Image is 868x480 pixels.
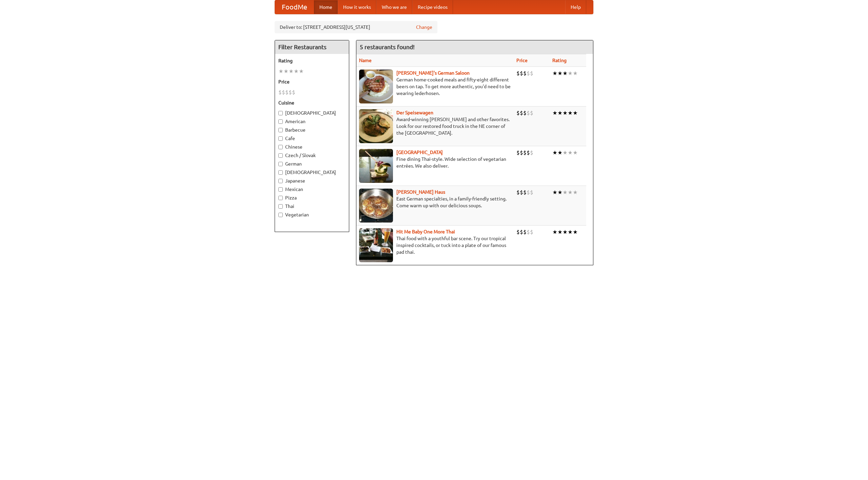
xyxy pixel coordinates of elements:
input: American [278,119,283,124]
li: $ [282,89,285,96]
li: ★ [563,228,568,236]
li: ★ [573,70,578,77]
li: ★ [573,228,578,236]
input: German [278,162,283,166]
a: FoodMe [275,0,314,14]
li: $ [530,149,533,156]
a: Name [359,58,372,63]
li: ★ [557,228,563,236]
li: ★ [568,189,573,196]
li: $ [520,70,523,77]
a: Rating [552,58,567,63]
li: ★ [573,189,578,196]
li: $ [523,109,527,117]
input: Chinese [278,145,283,149]
li: ★ [552,149,557,156]
li: $ [530,228,533,236]
li: $ [530,189,533,196]
p: Award-winning [PERSON_NAME] and other favorites. Look for our restored food truck in the NE corne... [359,116,511,136]
li: $ [292,89,295,96]
li: $ [523,70,527,77]
p: Fine dining Thai-style. Wide selection of vegetarian entrées. We also deliver. [359,156,511,169]
p: German home-cooked meals and fifty-eight different beers on tap. To get more authentic, you'd nee... [359,76,511,97]
a: [PERSON_NAME]'s German Saloon [396,70,470,76]
li: $ [520,149,523,156]
li: $ [530,109,533,117]
h5: Cuisine [278,99,346,106]
img: speisewagen.jpg [359,109,393,143]
li: $ [523,149,527,156]
input: Barbecue [278,128,283,132]
li: $ [278,89,282,96]
li: ★ [552,189,557,196]
li: $ [516,70,520,77]
li: ★ [278,68,283,75]
label: Cafe [278,135,346,142]
li: ★ [552,70,557,77]
li: $ [523,189,527,196]
li: $ [520,109,523,117]
li: ★ [557,70,563,77]
a: Who we are [376,0,412,14]
input: Thai [278,204,283,209]
label: Vegetarian [278,211,346,218]
li: $ [527,109,530,117]
li: $ [516,228,520,236]
img: kohlhaus.jpg [359,189,393,223]
li: $ [527,189,530,196]
label: Mexican [278,186,346,193]
li: ★ [294,68,299,75]
li: ★ [557,189,563,196]
a: Der Speisewagen [396,110,433,115]
li: $ [527,70,530,77]
li: ★ [563,149,568,156]
li: ★ [568,70,573,77]
label: Czech / Slovak [278,152,346,159]
h5: Rating [278,57,346,64]
b: [GEOGRAPHIC_DATA] [396,150,443,155]
a: Price [516,58,528,63]
li: ★ [557,109,563,117]
li: ★ [283,68,289,75]
h4: Filter Restaurants [275,40,349,54]
li: $ [530,70,533,77]
li: $ [527,228,530,236]
a: Home [314,0,338,14]
label: American [278,118,346,125]
label: Chinese [278,143,346,150]
li: ★ [557,149,563,156]
li: ★ [568,109,573,117]
li: $ [289,89,292,96]
li: ★ [552,109,557,117]
img: babythai.jpg [359,228,393,262]
label: German [278,160,346,167]
li: $ [520,228,523,236]
p: Thai food with a youthful bar scene. Try our tropical inspired cocktails, or tuck into a plate of... [359,235,511,255]
img: esthers.jpg [359,70,393,103]
label: Pizza [278,194,346,201]
li: ★ [568,149,573,156]
li: $ [285,89,289,96]
li: $ [516,149,520,156]
a: Change [416,24,432,31]
a: Help [565,0,586,14]
input: [DEMOGRAPHIC_DATA] [278,111,283,115]
li: ★ [552,228,557,236]
li: $ [520,189,523,196]
a: Recipe videos [412,0,453,14]
li: $ [527,149,530,156]
li: ★ [563,109,568,117]
label: Barbecue [278,127,346,133]
label: [DEMOGRAPHIC_DATA] [278,169,346,176]
li: ★ [573,109,578,117]
li: $ [516,109,520,117]
a: [PERSON_NAME] Haus [396,189,445,195]
a: How it works [338,0,376,14]
input: Czech / Slovak [278,153,283,158]
input: Cafe [278,136,283,141]
a: Hit Me Baby One More Thai [396,229,455,234]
